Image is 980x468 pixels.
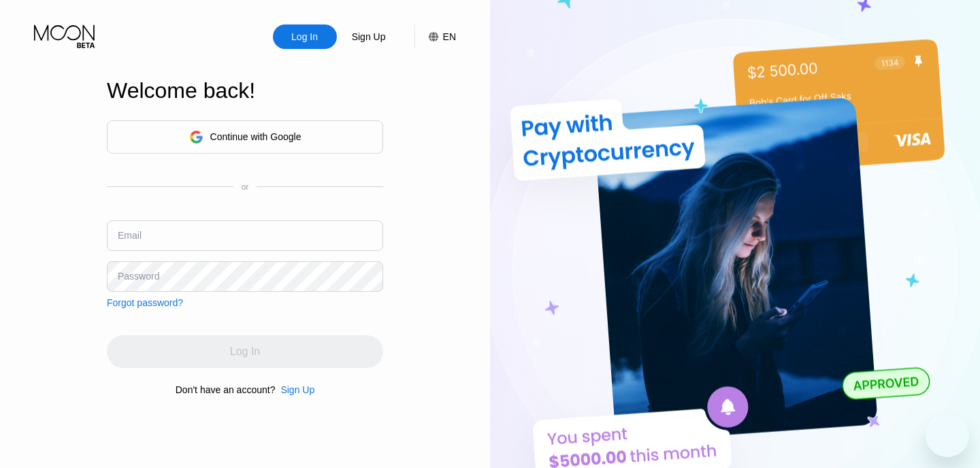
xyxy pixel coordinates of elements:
div: Log In [290,30,319,44]
div: Continue with Google [107,120,383,154]
div: or [242,182,249,192]
div: Sign Up [350,30,387,44]
div: Forgot password? [107,297,183,308]
div: Welcome back! [107,78,383,103]
div: Sign Up [337,24,401,49]
div: EN [443,31,456,42]
div: Continue with Google [210,131,301,142]
div: EN [414,24,456,49]
div: Log In [273,24,337,49]
div: Email [118,230,142,241]
div: Don't have an account? [176,384,276,395]
iframe: Кнопка запуска окна обмена сообщениями [926,414,969,457]
div: Password [118,271,159,282]
div: Sign Up [280,384,314,395]
div: Sign Up [275,384,314,395]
